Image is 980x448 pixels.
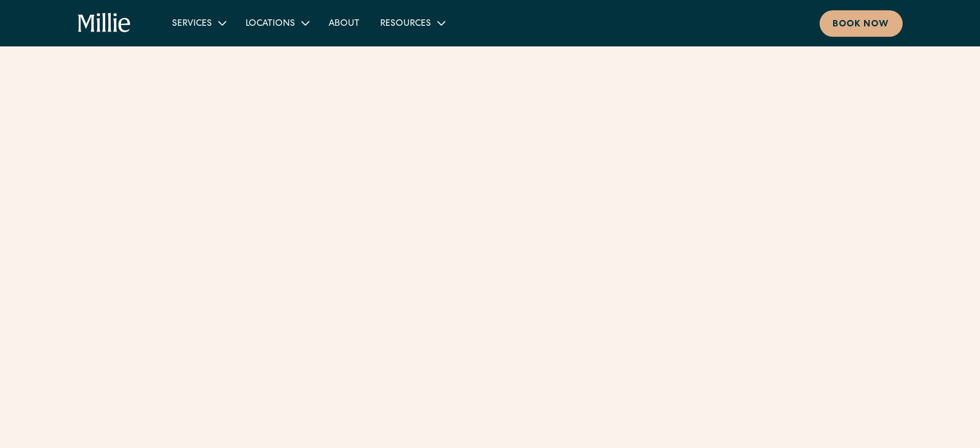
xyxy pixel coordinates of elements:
[235,12,318,34] div: Locations
[832,18,890,32] div: Book now
[172,17,212,31] div: Services
[245,17,295,31] div: Locations
[820,10,903,37] a: Book now
[318,12,370,34] a: About
[162,12,235,34] div: Services
[370,12,454,34] div: Resources
[380,17,431,31] div: Resources
[78,13,131,34] a: home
